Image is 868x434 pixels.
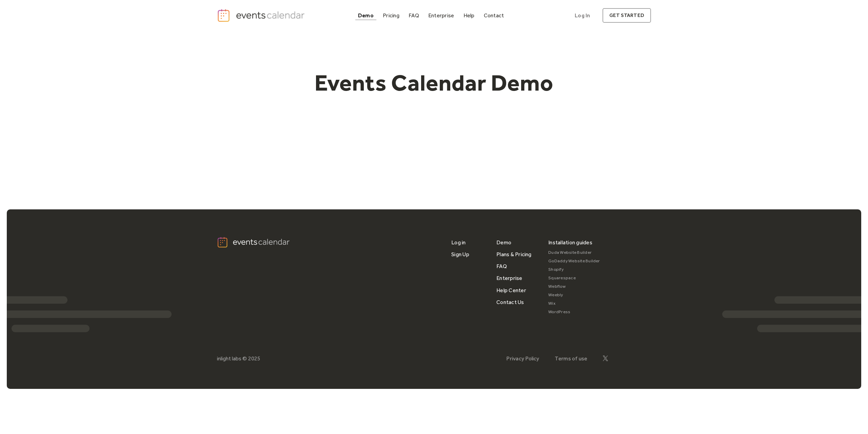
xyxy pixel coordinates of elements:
a: Demo [355,11,376,20]
div: Demo [358,14,374,17]
div: Installation guides [548,237,592,248]
a: Weebly [548,291,600,299]
a: Duda Website Builder [548,248,600,257]
a: Pricing [380,11,402,20]
a: Enterprise [426,11,457,20]
div: Contact [484,14,504,17]
a: FAQ [406,11,422,20]
a: Contact [481,11,507,20]
div: Pricing [383,14,399,17]
a: get started [603,8,651,23]
a: Help Center [496,284,526,296]
div: Help [463,14,475,17]
a: Terms of use [555,355,588,362]
a: Help [461,11,477,20]
a: Log in [451,237,466,248]
div: FAQ [409,14,419,17]
a: home [217,8,307,22]
a: Sign Up [451,248,469,260]
a: WordPress [548,308,600,316]
h1: Events Calendar Demo [304,69,564,97]
div: inlight labs © [217,355,247,362]
div: Enterprise [428,14,454,17]
a: Squarespace [548,274,600,282]
a: Plans & Pricing [496,248,532,260]
div: 2025 [248,355,260,362]
a: GoDaddy Website Builder [548,257,600,265]
a: Wix [548,299,600,308]
a: Log In [568,8,597,23]
a: Contact Us [496,296,524,308]
a: Demo [496,237,511,248]
a: Shopify [548,265,600,274]
a: FAQ [496,260,507,272]
a: Webflow [548,282,600,291]
a: Privacy Policy [506,355,539,362]
a: Enterprise [496,272,522,284]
